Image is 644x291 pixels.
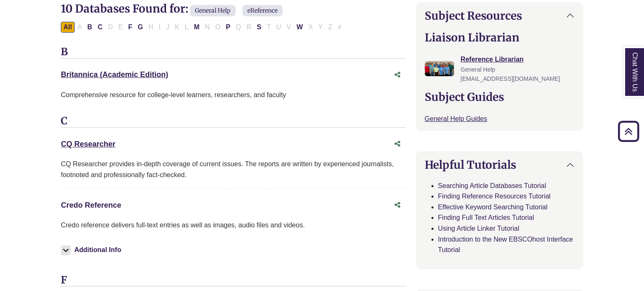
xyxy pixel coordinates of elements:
[254,22,264,33] button: Filter Results S
[61,159,405,180] div: CQ Researcher provides in-depth coverage of current issues. The reports are written by experience...
[61,220,405,231] p: Credo reference delivers full-text entries as well as images, audio files and videos.
[61,90,405,100] p: Comprehensive resource for college-level learners, researchers, and faculty
[135,22,145,33] button: Filter Results G
[615,126,642,137] a: Back to Top
[461,66,496,73] span: General Help
[294,22,305,33] button: Filter Results W
[85,22,95,33] button: Filter Results B
[61,2,188,15] span: 10 Databases Found for:
[192,22,202,33] button: Filter Results M
[223,22,233,33] button: Filter Results P
[416,152,583,178] button: Helpful Tutorials
[242,5,283,16] span: eReference
[438,214,534,221] a: Finding Full Text Articles Tutorial
[61,274,405,287] h3: F
[438,182,546,189] a: Searching Article Databases Tutorial
[389,136,406,152] button: Share this database
[61,46,405,59] h3: B
[425,115,487,122] a: General Help Guides
[425,31,574,44] h2: Liaison Librarian
[438,236,573,254] a: Introduction to the New EBSCOhost Interface Tutorial
[126,22,135,33] button: Filter Results F
[61,140,115,148] a: CQ Researcher
[461,56,524,63] a: Reference Librarian
[61,22,74,33] button: All
[61,23,345,30] div: Alpha-list to filter by first letter of database name
[389,197,406,213] button: Share this database
[416,3,583,29] button: Subject Resources
[190,5,236,16] span: General Help
[461,75,560,82] span: [EMAIL_ADDRESS][DOMAIN_NAME]
[61,70,168,79] a: Britannica (Academic Edition)
[425,61,454,76] img: Reference Librarian
[438,203,548,211] a: Effective Keyword Searching Tutorial
[389,67,406,83] button: Share this database
[61,115,405,128] h3: C
[438,225,519,232] a: Using Article Linker Tutorial
[61,201,121,209] a: Credo Reference
[425,90,574,103] h2: Subject Guides
[61,244,124,256] button: Additional Info
[95,22,105,33] button: Filter Results C
[438,193,551,200] a: Finding Reference Resources Tutorial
